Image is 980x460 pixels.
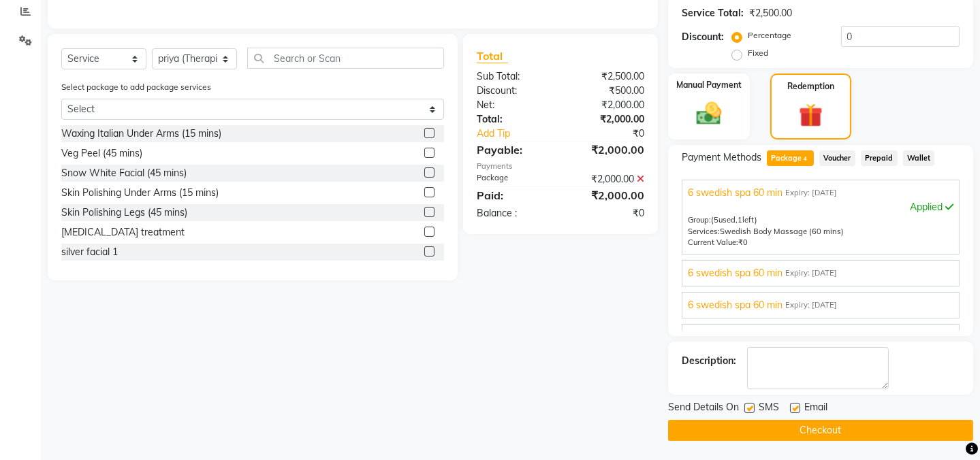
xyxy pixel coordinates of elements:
div: Payable: [467,142,560,158]
div: ₹0 [576,127,654,141]
div: ₹2,500.00 [560,69,654,84]
div: silver facial 1 [61,245,118,259]
div: Skin Polishing Legs (45 mins) [61,206,187,220]
label: Select package to add package services [61,81,211,93]
div: Payments [477,161,644,172]
div: ₹500.00 [560,84,654,98]
span: Send Details On [668,400,739,417]
span: Expiry: [DATE] [785,299,837,311]
span: ₹0 [738,237,748,247]
span: Total [477,49,508,63]
span: SMS [759,400,779,417]
span: used, left) [711,215,757,225]
span: Expiry: [DATE] [785,267,837,279]
div: ₹2,000.00 [560,142,654,158]
input: Search or Scan [247,48,444,69]
span: Wallet [903,150,935,166]
div: Veg Peel (45 mins) [61,146,142,161]
div: Applied [688,200,953,214]
div: ₹2,500.00 [749,6,792,20]
span: Expiry: [DATE] [785,187,837,199]
div: ₹2,000.00 [560,172,654,186]
span: Voucher [819,150,855,166]
span: 6 swedish spa 60 min [688,298,783,312]
span: Group: [688,215,711,225]
div: Paid: [467,187,560,203]
div: Discount: [467,84,560,98]
div: ₹0 [560,206,654,220]
button: Checkout [668,420,973,441]
div: Sub Total: [467,69,560,84]
a: Add Tip [467,127,576,141]
span: 6 swedish spa 60 min [688,186,783,200]
span: 4 [802,155,809,163]
span: 6 swedish spa 60 min [688,266,783,280]
div: Description: [682,354,736,368]
span: (5 [711,215,718,225]
div: ₹2,000.00 [560,112,654,127]
div: Waxing Italian Under Arms (15 mins) [61,127,221,141]
span: Prepaid [861,150,898,166]
label: Manual Payment [676,79,742,91]
label: Percentage [748,29,791,42]
div: Total: [467,112,560,127]
span: Swedish Body Massage (60 mins) [720,227,844,236]
span: Payment Methods [682,150,761,165]
div: Balance : [467,206,560,220]
div: ₹2,000.00 [560,98,654,112]
div: [MEDICAL_DATA] treatment [61,225,185,240]
div: ₹2,000.00 [560,187,654,203]
span: 6 swedish spa 60 min [688,330,783,344]
div: Snow White Facial (45 mins) [61,166,187,180]
div: Service Total: [682,6,744,20]
span: 1 [738,215,742,225]
div: Package [467,172,560,186]
label: Fixed [748,47,768,59]
span: Package [767,150,814,166]
img: _gift.svg [791,101,830,130]
span: Current Value: [688,237,738,247]
div: Discount: [682,30,724,44]
label: Redemption [787,80,834,93]
div: Net: [467,98,560,112]
span: Services: [688,227,720,236]
span: Email [804,400,827,417]
img: _cash.svg [689,99,729,128]
div: Skin Polishing Under Arms (15 mins) [61,186,219,200]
